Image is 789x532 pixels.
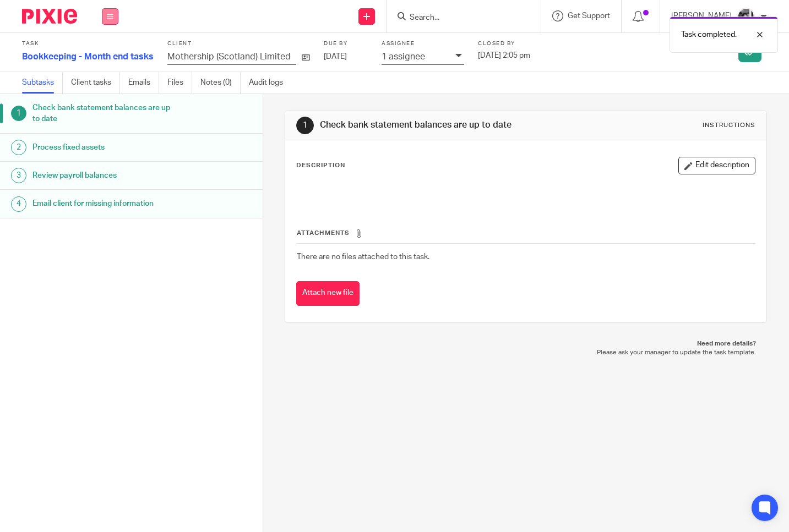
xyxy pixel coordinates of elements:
[297,230,350,236] span: Attachments
[32,195,178,212] h1: Email client for missing information
[296,281,360,306] button: Attach new file
[320,119,549,131] h1: Check bank statement balances are up to date
[296,117,314,134] div: 1
[11,106,26,121] div: 1
[22,40,154,47] label: Task
[11,168,26,183] div: 3
[382,40,464,47] label: Assignee
[681,29,737,40] p: Task completed.
[71,72,120,94] a: Client tasks
[678,157,755,174] button: Edit description
[167,72,192,94] a: Files
[128,72,159,94] a: Emails
[703,121,755,130] div: Instructions
[200,72,241,94] a: Notes (0)
[297,253,429,261] span: There are no files attached to this task.
[324,40,368,47] label: Due by
[382,52,425,62] p: 1 assignee
[296,348,756,357] p: Please ask your manager to update the task template.
[11,196,26,212] div: 4
[249,72,291,94] a: Audit logs
[296,339,756,348] p: Need more details?
[324,53,347,61] span: [DATE]
[478,52,530,59] span: [DATE] 2:05 pm
[167,40,310,47] label: Client
[296,161,345,170] p: Description
[32,167,178,184] h1: Review payroll balances
[22,72,63,94] a: Subtasks
[32,100,178,128] h1: Check bank statement balances are up to date
[22,9,77,24] img: Pixie
[32,139,178,156] h1: Process fixed assets
[11,140,26,155] div: 2
[167,52,291,62] p: Mothership (Scotland) Limited
[22,51,154,62] p: Bookkeeping - Month end tasks
[737,8,755,25] img: IMG_7103.jpg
